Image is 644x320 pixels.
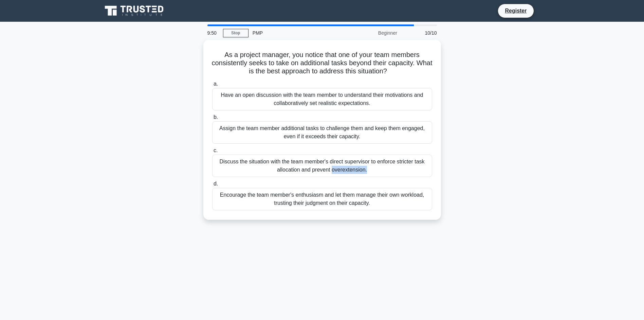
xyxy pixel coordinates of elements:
[212,155,432,177] div: Discuss the situation with the team member's direct supervisor to enforce stricter task allocatio...
[214,181,218,186] span: d.
[214,114,218,120] span: b.
[212,88,432,110] div: Have an open discussion with the team member to understand their motivations and collaboratively ...
[249,26,342,40] div: PMP
[501,6,531,15] a: Register
[223,29,249,37] a: Stop
[212,121,432,144] div: Assign the team member additional tasks to challenge them and keep them engaged, even if it excee...
[214,147,218,153] span: c.
[212,188,432,210] div: Encourage the team member's enthusiasm and let them manage their own workload, trusting their jud...
[401,26,441,40] div: 10/10
[342,26,401,40] div: Beginner
[214,81,218,87] span: a.
[203,26,223,40] div: 9:50
[211,51,433,76] h5: As a project manager, you notice that one of your team members consistently seeks to take on addi...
